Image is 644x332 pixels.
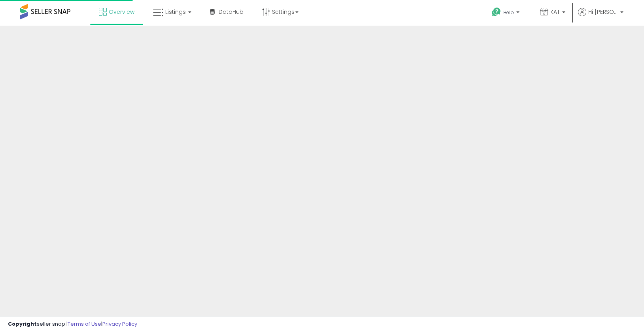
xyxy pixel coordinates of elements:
span: Overview [109,8,134,16]
strong: Copyright [8,320,37,328]
a: Help [485,1,527,26]
span: Listings [165,8,186,16]
span: DataHub [219,8,244,16]
a: Terms of Use [68,320,101,328]
i: Get Help [491,7,501,17]
a: Hi [PERSON_NAME] [578,8,623,26]
a: Privacy Policy [102,320,137,328]
span: KAT [550,8,560,16]
div: seller snap | | [8,321,137,328]
span: Hi [PERSON_NAME] [588,8,618,16]
span: Help [503,9,514,16]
